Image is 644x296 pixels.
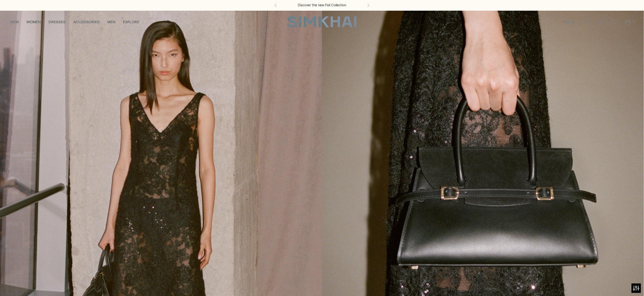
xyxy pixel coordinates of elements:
[26,15,41,29] a: WOMEN
[298,3,346,8] a: Discover the new Fall Collection
[123,15,139,29] a: EXPLORE
[595,16,608,28] a: Go to the account page
[608,16,621,28] a: Wishlist
[287,16,357,28] a: SIMKHAI
[10,15,19,29] a: NEW
[73,15,100,29] a: ACCESSORIES
[582,16,594,28] a: Open search modal
[48,15,66,29] a: DRESSES
[563,15,580,29] button: USD $
[107,15,115,29] a: MEN
[631,19,636,24] span: 1
[621,16,634,28] a: Open cart modal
